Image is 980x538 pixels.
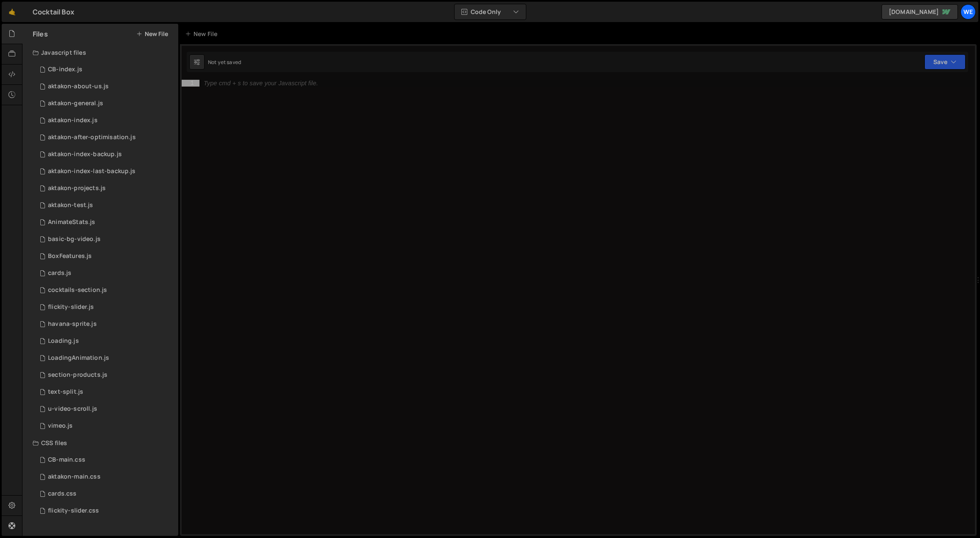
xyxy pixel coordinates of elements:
[48,66,82,73] div: CB-index.js
[33,451,178,468] div: 12094/46487.css
[48,269,71,277] div: cards.js
[48,354,109,362] div: LoadingAnimation.js
[22,434,178,451] div: CSS files
[185,30,221,38] div: New File
[2,2,22,22] a: 🤙
[33,265,178,282] div: 12094/34793.js
[33,401,178,418] div: 12094/41429.js
[33,61,178,78] div: 12094/46486.js
[48,100,103,107] div: aktakon-general.js
[33,129,178,146] div: 12094/46147.js
[33,384,178,401] div: 12094/41439.js
[48,151,122,158] div: aktakon-index-backup.js
[33,468,178,485] div: 12094/43205.css
[48,235,101,243] div: basic-bg-video.js
[48,202,93,209] div: aktakon-test.js
[48,507,99,515] div: flickity-slider.css
[33,502,178,519] div: 12094/35475.css
[22,44,178,61] div: Javascript files
[48,303,94,311] div: flickity-slider.js
[48,117,98,124] div: aktakon-index.js
[48,422,73,430] div: vimeo.js
[33,112,178,129] div: 12094/43364.js
[33,180,178,197] div: 12094/44389.js
[48,337,79,345] div: Loading.js
[48,252,92,260] div: BoxFeatures.js
[960,4,976,20] a: We
[33,146,178,163] div: 12094/44174.js
[455,4,526,20] button: Code Only
[33,231,178,248] div: 12094/36058.js
[48,286,107,294] div: cocktails-section.js
[48,219,95,226] div: AnimateStats.js
[182,80,199,87] div: 1
[48,405,97,413] div: u-video-scroll.js
[48,371,107,379] div: section-products.js
[33,214,178,231] div: 12094/30498.js
[33,7,74,17] div: Cocktail Box
[33,282,178,299] div: 12094/36060.js
[33,197,178,214] div: 12094/45381.js
[33,299,178,316] div: 12094/35474.js
[33,367,178,384] div: 12094/36059.js
[204,80,318,87] div: Type cmd + s to save your Javascript file.
[48,456,85,464] div: CB-main.css
[48,388,83,396] div: text-split.js
[33,78,178,95] div: 12094/44521.js
[48,185,106,192] div: aktakon-projects.js
[48,473,101,481] div: aktakon-main.css
[33,95,178,112] div: 12094/45380.js
[33,29,48,39] h2: Files
[33,350,178,367] div: 12094/30492.js
[882,4,958,20] a: [DOMAIN_NAME]
[33,418,178,434] div: 12094/29507.js
[136,31,168,37] button: New File
[48,134,136,141] div: aktakon-after-optimisation.js
[924,54,966,70] button: Save
[48,83,109,90] div: aktakon-about-us.js
[48,320,97,328] div: havana-sprite.js
[33,316,178,333] div: 12094/36679.js
[33,333,178,350] div: 12094/34884.js
[33,248,178,265] div: 12094/30497.js
[33,163,178,180] div: 12094/44999.js
[208,59,241,66] div: Not yet saved
[33,485,178,502] div: 12094/34666.css
[48,168,135,175] div: aktakon-index-last-backup.js
[48,490,76,498] div: cards.css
